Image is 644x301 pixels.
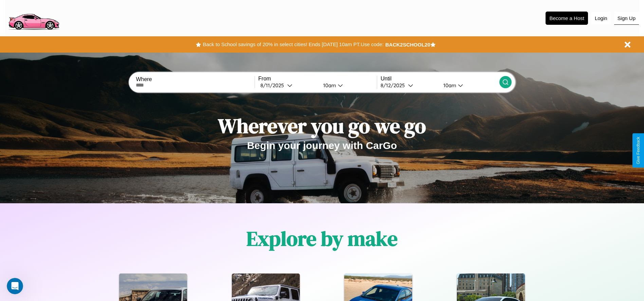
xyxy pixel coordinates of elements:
h1: Explore by make [246,225,398,252]
b: BACK2SCHOOL20 [385,42,430,48]
button: 10am [318,82,377,89]
div: 8 / 11 / 2025 [260,82,287,89]
img: logo [5,3,62,32]
label: Where [136,76,254,82]
div: Give Feedback [636,137,641,164]
button: 10am [438,82,499,89]
div: 10am [440,82,458,89]
label: From [258,76,377,82]
button: Sign Up [614,12,639,25]
button: 8/11/2025 [258,82,318,89]
div: 10am [320,82,338,89]
iframe: Intercom live chat [7,278,23,294]
div: 8 / 12 / 2025 [381,82,408,89]
button: Back to School savings of 20% in select cities! Ends [DATE] 10am PT.Use code: [201,40,385,49]
button: Login [591,12,611,24]
button: Become a Host [546,12,588,25]
label: Until [381,76,499,82]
